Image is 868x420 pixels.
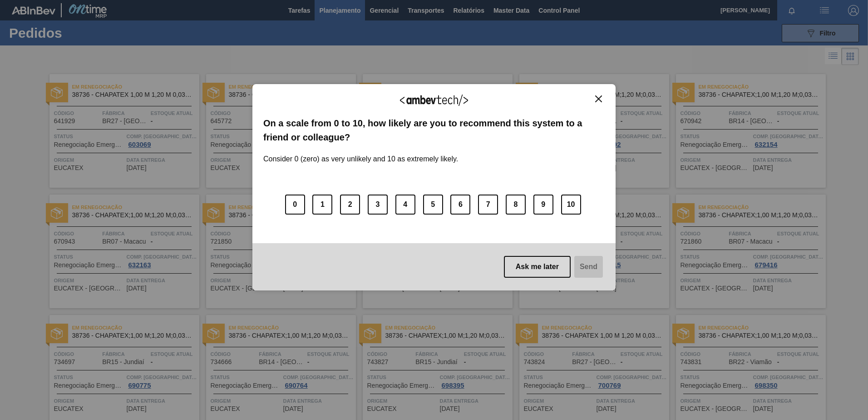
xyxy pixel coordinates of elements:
[506,195,526,215] button: 8
[504,256,571,278] button: Ask me later
[312,195,332,215] button: 1
[263,144,458,163] label: Consider 0 (zero) as very unlikely and 10 as extremely likely.
[561,195,581,215] button: 10
[478,195,498,215] button: 7
[395,195,415,215] button: 4
[340,195,360,215] button: 2
[592,95,605,103] button: Close
[423,195,443,215] button: 5
[595,95,602,102] img: Close
[533,195,553,215] button: 9
[368,195,388,215] button: 3
[263,116,605,144] label: On a scale from 0 to 10, how likely are you to recommend this system to a friend or colleague?
[450,195,470,215] button: 6
[400,95,468,106] img: Logo Ambevtech
[285,195,305,215] button: 0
